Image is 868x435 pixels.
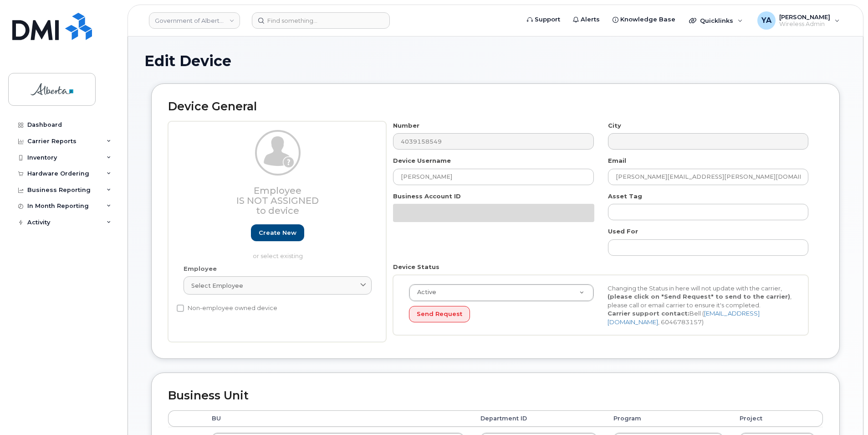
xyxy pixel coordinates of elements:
[608,293,790,300] strong: (please click on "Send Request" to send to the carrier)
[144,53,847,69] h1: Edit Device
[608,121,621,130] label: City
[184,276,372,295] a: Select employee
[177,305,184,312] input: Non-employee owned device
[472,410,605,427] th: Department ID
[608,192,642,201] label: Asset Tag
[177,303,277,314] label: Non-employee owned device
[393,121,419,130] label: Number
[409,306,470,323] button: Send Request
[605,410,731,427] th: Program
[184,186,372,216] h3: Employee
[184,252,372,260] p: or select existing
[601,284,799,326] div: Changing the Status in here will not update with the carrier, , please call or email carrier to e...
[731,410,823,427] th: Project
[608,310,689,317] strong: Carrier support contact:
[608,227,638,236] label: Used For
[256,205,299,216] span: to device
[409,285,593,301] a: Active
[168,100,823,113] h2: Device General
[608,310,760,326] a: [EMAIL_ADDRESS][DOMAIN_NAME]
[393,263,439,271] label: Device Status
[236,195,319,206] span: Is not assigned
[608,156,626,165] label: Email
[251,224,304,241] a: Create new
[168,389,823,402] h2: Business Unit
[393,156,451,165] label: Device Username
[191,281,243,290] span: Select employee
[412,288,436,296] span: Active
[184,264,217,273] label: Employee
[204,410,472,427] th: BU
[393,192,461,201] label: Business Account ID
